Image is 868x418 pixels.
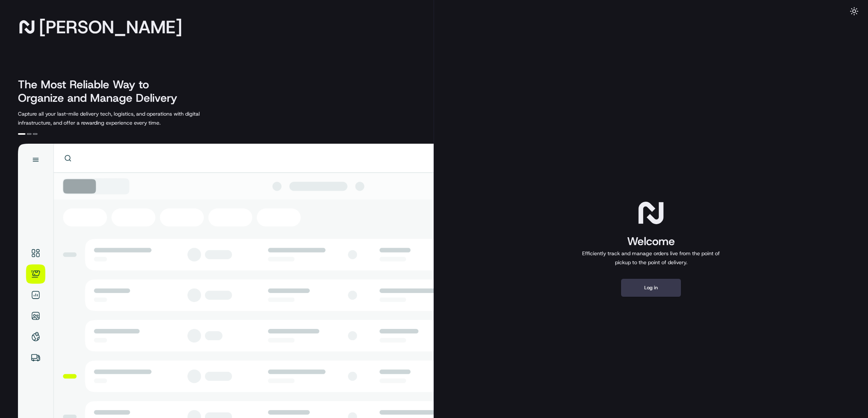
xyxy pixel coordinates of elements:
h1: Welcome [579,234,723,249]
p: Capture all your last-mile delivery tech, logistics, and operations with digital infrastructure, ... [18,109,233,127]
button: Log in [621,279,681,297]
h2: The Most Reliable Way to Organize and Manage Delivery [18,78,186,105]
span: [PERSON_NAME] [39,19,182,34]
p: Efficiently track and manage orders live from the point of pickup to the point of delivery. [579,249,723,267]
